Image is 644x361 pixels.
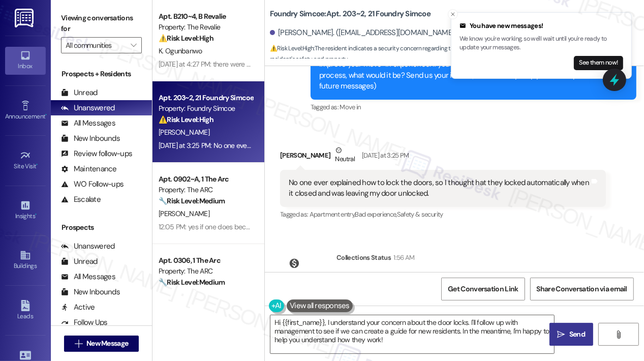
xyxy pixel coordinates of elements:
span: New Message [86,338,128,349]
a: Buildings [5,247,46,274]
div: 12:05 PM: yes if one does become available i'll like to switch if not that's completely okay [159,222,416,231]
a: Insights • [5,197,46,224]
i:  [615,330,622,339]
span: • [35,211,37,218]
div: Collections Status [336,252,391,263]
div: Hi [PERSON_NAME]! We're so glad you chose Foundry [PERSON_NAME]! We would love to improve your mo... [319,48,620,92]
div: 1:56 AM [391,252,414,263]
div: Tagged as: [280,207,606,222]
div: Apt. 0902~A, 1 The Arc [159,174,253,185]
div: Neutral [333,145,357,166]
div: Property: The ARC [159,185,253,195]
a: Site Visit • [5,147,46,174]
div: Apt. 203~2, 21 Foundry Simcoe [159,93,253,103]
strong: 🔧 Risk Level: Medium [159,278,225,287]
img: ResiDesk Logo [15,9,36,27]
div: Unread [61,87,98,98]
textarea: Hi {{first_name}}, I understand your concern about the door locks. I'll follow up with management... [270,315,554,353]
div: Apt. B210~4, B Revalie [159,11,253,22]
div: All Messages [61,118,115,129]
button: Send [549,323,594,346]
div: Prospects [51,222,152,233]
span: • [45,111,47,118]
div: Property: The Revalie [159,22,253,33]
span: • [37,161,38,168]
span: K. Ogunbanwo [159,46,202,55]
div: Active [61,302,95,313]
p: We know you're working, so we'll wait until you're ready to update your messages. [459,35,623,52]
div: Prospects + Residents [51,69,152,79]
div: [DATE] at 3:25 PM: No one ever explained how to lock the doors, so I thought hat they locked auto... [159,141,621,150]
label: Viewing conversations for [61,10,142,37]
button: Share Conversation via email [530,278,634,300]
div: [PERSON_NAME] [280,145,606,170]
span: Move in [340,103,360,111]
div: Apt. 0306, 1 The Arc [159,255,253,266]
strong: 🔧 Risk Level: Medium [159,196,225,205]
span: Send [569,329,585,340]
span: Apartment entry , [310,210,355,219]
button: See them now! [574,56,623,70]
i:  [558,330,565,339]
div: New Inbounds [61,287,120,297]
div: All Messages [61,272,115,282]
div: Unread [61,256,98,267]
div: Unanswered [61,241,115,252]
div: Follow Ups [61,317,108,328]
span: Share Conversation via email [537,284,627,294]
i:  [131,41,136,49]
div: Property: The ARC [159,266,253,277]
div: Review follow-ups [61,148,132,159]
div: You have new messages! [459,21,623,31]
a: Leads [5,297,46,324]
div: No one ever explained how to lock the doors, so I thought hat they locked automatically when it c... [289,177,590,199]
input: All communities [66,37,126,53]
div: Tagged as: [311,100,636,114]
span: Safety & security [397,210,443,219]
button: New Message [64,336,139,352]
a: Inbox [5,47,46,74]
div: [PERSON_NAME]. ([EMAIL_ADDRESS][DOMAIN_NAME]) [270,27,457,38]
span: Get Conversation Link [448,284,518,294]
strong: ⚠️ Risk Level: High [270,44,314,52]
div: Escalate [61,194,101,205]
span: [PERSON_NAME] [159,209,209,218]
div: [DATE] at 3:25 PM [359,150,409,161]
button: Close toast [448,9,458,19]
span: : The resident indicates a security concern regarding the locking mechanism of their door. This p... [270,43,644,65]
div: [DATE] at 4:27 PM: there were dishes and containers as well that didn't belong to anyone [159,59,417,69]
span: Bad experience , [355,210,397,219]
strong: ⚠️ Risk Level: High [159,115,213,124]
span: [PERSON_NAME] [159,128,209,137]
div: Maintenance [61,164,117,174]
strong: ⚠️ Risk Level: High [159,34,213,43]
i:  [75,340,82,348]
div: Property: Foundry Simcoe [159,103,253,114]
div: New Inbounds [61,133,120,144]
button: Get Conversation Link [441,278,525,300]
b: Foundry Simcoe: Apt. 203~2, 21 Foundry Simcoe [270,9,431,19]
div: WO Follow-ups [61,179,124,190]
div: Unanswered [61,103,115,113]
